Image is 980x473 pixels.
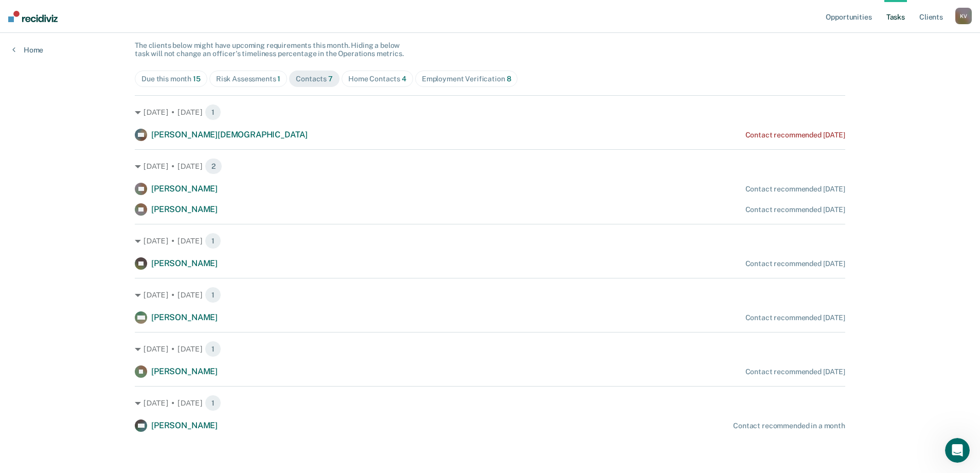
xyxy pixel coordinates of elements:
div: Due this month [141,75,201,83]
span: The clients below might have upcoming requirements this month. Hiding a below task will not chang... [135,41,404,58]
span: 2 [205,158,222,174]
span: 4 [402,75,406,83]
div: Contact recommended [DATE] [745,131,845,139]
span: 1 [205,395,221,411]
div: Contact recommended [DATE] [745,259,845,268]
div: [DATE] • [DATE] 1 [135,104,845,120]
div: Contacts [296,75,333,83]
div: [DATE] • [DATE] 1 [135,341,845,357]
img: Recidiviz [8,11,58,22]
div: Contact recommended [DATE] [745,313,845,322]
div: [DATE] • [DATE] 1 [135,395,845,411]
span: [PERSON_NAME] [151,204,218,214]
span: [PERSON_NAME] [151,258,218,268]
div: Contact recommended [DATE] [745,185,845,194]
span: 1 [205,341,221,357]
span: 7 [328,75,333,83]
span: 15 [193,75,201,83]
span: 1 [205,287,221,303]
span: [PERSON_NAME] [151,366,218,376]
span: [PERSON_NAME][DEMOGRAPHIC_DATA] [151,130,308,139]
iframe: Intercom live chat [945,438,970,463]
span: 1 [205,233,221,249]
a: Home [12,45,43,55]
div: [DATE] • [DATE] 1 [135,233,845,249]
div: Contact recommended [DATE] [745,367,845,376]
span: [PERSON_NAME] [151,312,218,322]
span: 8 [507,75,511,83]
button: KV [955,8,972,24]
div: Risk Assessments [216,75,281,83]
div: K V [955,8,972,24]
div: [DATE] • [DATE] 1 [135,287,845,303]
span: [PERSON_NAME] [151,421,218,430]
div: Contact recommended [DATE] [745,205,845,214]
div: Employment Verification [422,75,511,83]
span: 1 [277,75,280,83]
div: Contact recommended in a month [733,422,845,430]
div: [DATE] • [DATE] 2 [135,158,845,174]
div: Home Contacts [348,75,406,83]
span: [PERSON_NAME] [151,184,218,194]
span: 1 [205,104,221,120]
